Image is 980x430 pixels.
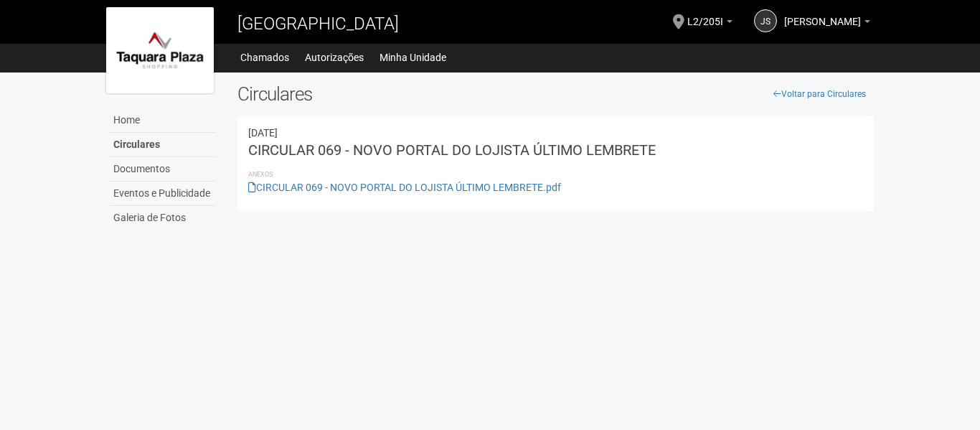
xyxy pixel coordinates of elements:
[248,126,863,139] div: 22/08/2025 21:46
[237,14,399,34] span: [GEOGRAPHIC_DATA]
[305,47,364,67] a: Autorizações
[110,108,216,133] a: Home
[248,182,561,193] a: CIRCULAR 069 - NOVO PORTAL DO LOJISTA ÚLTIMO LEMBRETE.pdf
[110,133,216,157] a: Circulares
[380,47,446,67] a: Minha Unidade
[765,83,874,105] a: Voltar para Circulares
[110,157,216,182] a: Documentos
[784,2,861,27] span: JORGE SOARES ALMEIDA
[687,2,723,27] span: L2/205I
[110,182,216,206] a: Eventos e Publicidade
[240,47,289,67] a: Chamados
[784,18,870,29] a: [PERSON_NAME]
[754,9,777,32] a: JS
[110,206,216,230] a: Galeria de Fotos
[687,18,732,29] a: L2/205I
[248,168,863,181] li: Anexos
[106,7,214,93] img: logo.jpg
[237,83,874,105] h2: Circulares
[248,143,863,157] h3: CIRCULAR 069 - NOVO PORTAL DO LOJISTA ÚLTIMO LEMBRETE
